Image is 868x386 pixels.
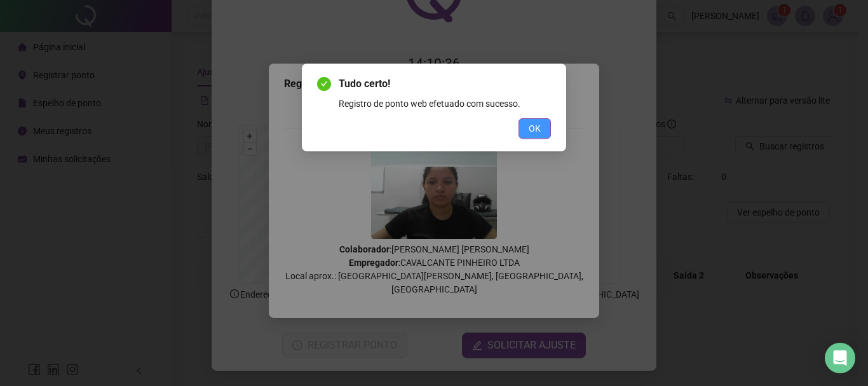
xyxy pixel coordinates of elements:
[825,343,855,373] div: Open Intercom Messenger
[519,118,551,139] button: OK
[317,77,331,91] span: check-circle
[339,76,551,92] span: Tudo certo!
[339,97,551,111] div: Registro de ponto web efetuado com sucesso.
[529,121,541,135] span: OK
